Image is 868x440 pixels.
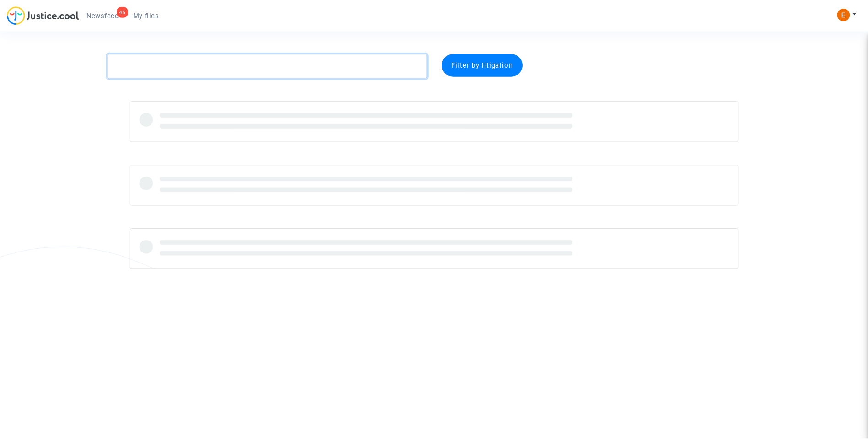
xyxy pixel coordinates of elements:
[127,7,167,21] a: My files
[844,7,857,20] img: ACg8ocIeiFvHKe4dA5oeRFd_CiCnuxWUEc1A2wYhRJE3TTWt=s96-c
[80,7,127,21] a: 45Newsfeed
[455,60,517,68] span: Filter by litigation
[118,5,129,16] div: 45
[87,10,119,18] span: Newsfeed
[7,5,80,23] img: jc-logo.svg
[134,10,160,18] span: My files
